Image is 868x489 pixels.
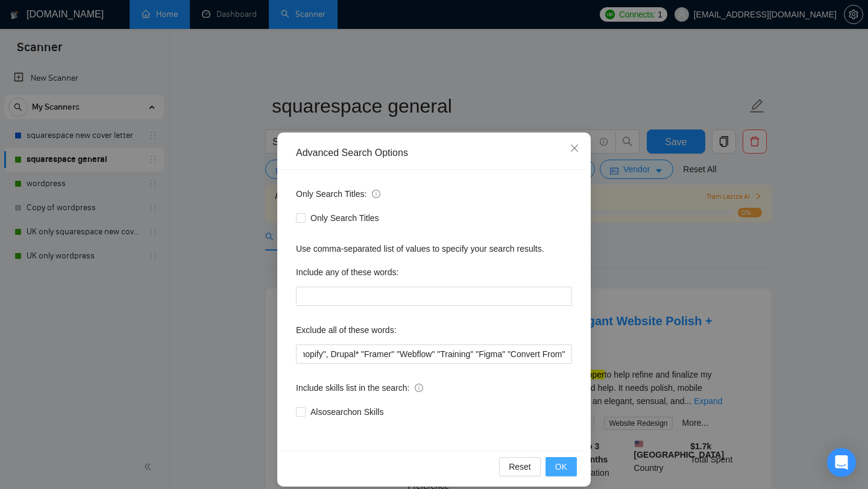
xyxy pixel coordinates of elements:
span: Reset [509,460,531,473]
div: Advanced Search Options [296,146,572,160]
div: Use comma-separated list of values to specify your search results. [296,242,572,255]
span: Also search on Skills [306,405,388,419]
span: Only Search Titles: [296,187,380,201]
span: close [570,143,579,153]
span: info-circle [415,384,423,392]
label: Exclude all of these words: [296,320,397,340]
button: Close [558,132,591,165]
span: Only Search Titles [306,211,384,225]
span: OK [555,460,567,473]
div: Open Intercom Messenger [827,448,856,477]
span: Include skills list in the search: [296,381,423,394]
button: OK [546,457,577,476]
label: Include any of these words: [296,263,398,282]
button: Reset [499,457,541,476]
span: info-circle [372,190,380,198]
